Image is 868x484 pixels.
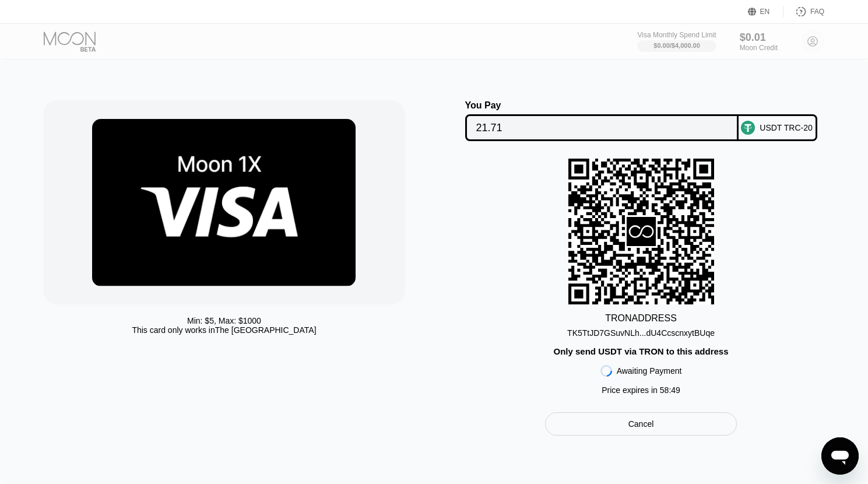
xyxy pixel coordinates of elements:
div: Visa Monthly Spend Limit$0.00/$4,000.00 [637,31,716,52]
div: Price expires in [602,385,680,395]
div: EN [760,8,770,16]
span: 58 : 49 [660,385,680,395]
div: USDT TRC-20 [760,123,813,132]
div: You PayUSDT TRC-20 [446,100,837,141]
div: TRON ADDRESS [605,313,677,324]
div: Visa Monthly Spend Limit [637,31,716,39]
div: Awaiting Payment [617,366,682,376]
div: Cancel [628,419,654,429]
div: Min: $ 5 , Max: $ 1000 [187,316,261,325]
div: $0.00 / $4,000.00 [653,42,700,49]
div: FAQ [810,8,824,16]
div: TK5TtJD7GSuvNLh...dU4CcscnxytBUqe [567,324,715,338]
div: Only send USDT via TRON to this address [554,346,729,356]
iframe: 启动消息传送窗口的按钮 [821,437,859,475]
div: This card only works in The [GEOGRAPHIC_DATA] [132,325,316,335]
div: Cancel [545,412,736,436]
div: EN [748,6,783,17]
div: FAQ [783,6,824,17]
div: You Pay [465,100,739,111]
div: TK5TtJD7GSuvNLh...dU4CcscnxytBUqe [567,328,715,338]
